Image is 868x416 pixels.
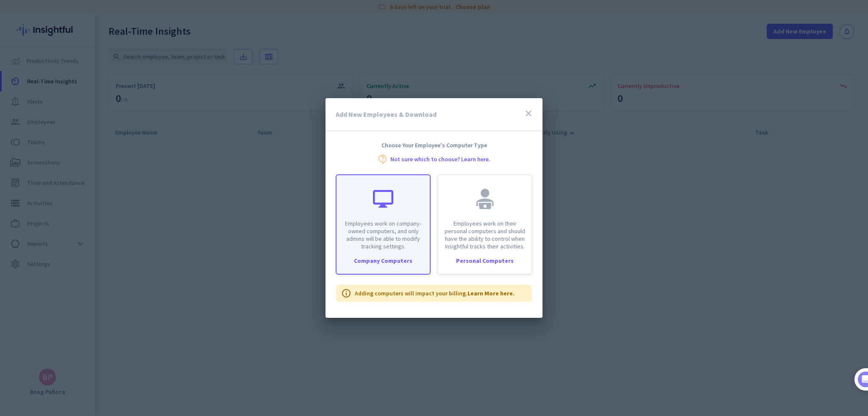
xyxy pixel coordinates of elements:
i: info [341,288,351,298]
i: contact_support [378,154,388,164]
div: Company Computers [337,258,430,264]
a: Not sure which to choose? Learn here. [390,156,490,162]
p: Employees work on their personal computers and should have the ability to control when Insightful... [443,220,526,250]
h3: Add New Employees & Download [336,111,437,118]
h4: Choose Your Employee's Computer Type [325,141,542,149]
p: Adding computers will impact your billing. [355,289,515,298]
a: Learn More here. [467,289,515,297]
div: Personal Computers [438,258,531,264]
i: close [523,108,534,118]
p: Employees work on company-owned computers, and only admins will be able to modify tracking settings. [342,220,425,250]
